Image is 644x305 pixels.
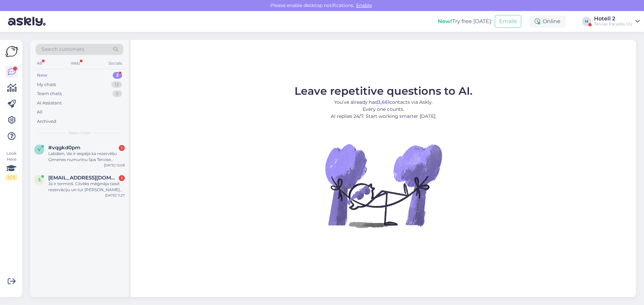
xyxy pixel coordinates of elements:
[294,99,473,120] p: You’ve already had contacts via Askly. Every one counts. AI replies 24/7. Start working smarter [...
[323,125,444,246] img: No Chat active
[582,17,591,26] div: H
[5,174,17,180] div: 0 / 3
[594,16,633,21] div: Hotell 2
[112,90,122,97] div: 0
[69,130,90,136] span: New chats
[294,84,473,97] span: Leave repetitive questions to AI.
[529,15,566,27] div: Online
[104,163,125,168] div: [DATE] 12:08
[378,99,389,105] b: 3,661
[438,17,492,25] div: Try free [DATE]:
[37,72,47,79] div: New
[594,16,640,27] a: Hotell 2Tervise Paradiis OÜ
[69,59,81,68] div: Web
[438,18,452,24] b: New!
[48,151,125,163] div: Labdien, Vai ir iespēja ka rezervēšu Ģimenes numuriņu Spa Tervise Paradiis neraugoties uz to ka e...
[37,100,62,106] div: AI Assistant
[37,81,56,88] div: My chats
[48,175,118,181] span: santa.harcevina@playtech.com
[42,46,84,53] span: Search customers
[37,90,62,97] div: Team chats
[38,177,41,182] span: s
[495,15,521,28] button: Emails
[37,118,56,125] div: Archived
[105,193,125,198] div: [DATE] 11:27
[119,175,125,181] div: 1
[48,181,125,193] div: Ja ir termiņš. Cilvēks mēģināja taisīt rezervāciju un tur [PERSON_NAME] [PERSON_NAME] nav derīga....
[354,2,374,8] span: Enable
[5,45,18,58] img: Askly Logo
[113,72,122,79] div: 2
[36,59,43,68] div: All
[119,145,125,151] div: 1
[5,150,17,180] div: Look Here
[38,147,41,152] span: v
[107,59,123,68] div: Socials
[594,21,633,27] div: Tervise Paradiis OÜ
[37,109,43,116] div: All
[48,145,80,151] span: #vqgkd0pm
[111,81,122,88] div: 12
